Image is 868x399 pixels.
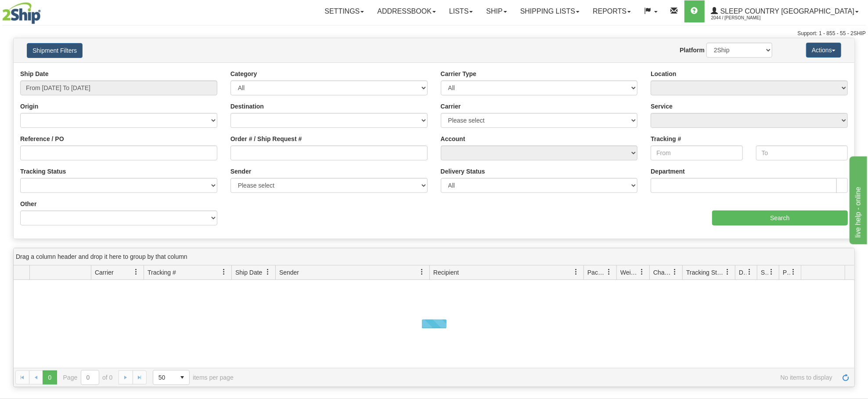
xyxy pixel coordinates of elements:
span: Tracking # [148,268,176,277]
iframe: chat widget [848,155,867,244]
span: Sleep Country [GEOGRAPHIC_DATA] [718,7,854,15]
span: Charge [653,268,672,277]
span: Carrier [95,268,114,277]
span: Page of 0 [63,370,113,385]
label: Sender [231,167,251,176]
a: Addressbook [371,0,443,22]
a: Settings [318,0,371,22]
a: Tracking # filter column settings [216,265,231,279]
a: Ship Date filter column settings [260,265,275,279]
label: Tracking Status [20,167,66,176]
a: Refresh [839,370,853,384]
label: Platform [680,46,705,54]
label: Tracking # [651,134,681,143]
span: Pickup Status [783,268,790,277]
label: Ship Date [20,69,49,78]
input: To [756,145,848,160]
label: Carrier [441,102,461,111]
a: Shipment Issues filter column settings [764,265,779,279]
div: grid grouping header [14,248,854,265]
label: Category [231,69,257,78]
span: select [175,370,189,384]
label: Department [651,167,685,176]
div: Support: 1 - 855 - 55 - 2SHIP [2,30,866,37]
span: Shipment Issues [761,268,768,277]
a: Pickup Status filter column settings [786,265,801,279]
label: Reference / PO [20,134,64,143]
a: Charge filter column settings [667,265,682,279]
span: Tracking Status [686,268,724,277]
span: Delivery Status [739,268,746,277]
label: Destination [231,102,264,111]
label: Delivery Status [441,167,485,176]
a: Delivery Status filter column settings [742,265,757,279]
span: 50 [158,373,170,382]
input: Search [712,210,848,225]
label: Account [441,134,465,143]
a: Ship [479,0,513,22]
span: Recipient [433,268,459,277]
a: Sender filter column settings [414,265,429,279]
a: Tracking Status filter column settings [720,265,735,279]
span: Page 0 [43,370,57,384]
div: live help - online [7,5,81,16]
label: Order # / Ship Request # [231,134,302,143]
a: Shipping lists [514,0,586,22]
button: Shipment Filters [27,43,83,58]
label: Origin [20,102,38,111]
button: Actions [806,43,841,58]
span: Sender [279,268,299,277]
a: Lists [443,0,479,22]
span: Ship Date [235,268,262,277]
label: Other [20,199,36,208]
input: From [651,145,742,160]
label: Carrier Type [441,69,476,78]
a: Reports [586,0,637,22]
img: logo2044.jpg [2,2,41,24]
a: Recipient filter column settings [569,265,583,279]
label: Service [651,102,673,111]
span: Packages [587,268,606,277]
span: Weight [620,268,639,277]
span: Page sizes drop down [153,370,190,385]
span: items per page [153,370,234,385]
a: Weight filter column settings [634,265,649,279]
a: Carrier filter column settings [129,265,144,279]
span: 2044 / [PERSON_NAME] [711,14,777,22]
span: No items to display [246,374,832,381]
label: Location [651,69,676,78]
a: Packages filter column settings [601,265,616,279]
a: Sleep Country [GEOGRAPHIC_DATA] 2044 / [PERSON_NAME] [705,0,865,22]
